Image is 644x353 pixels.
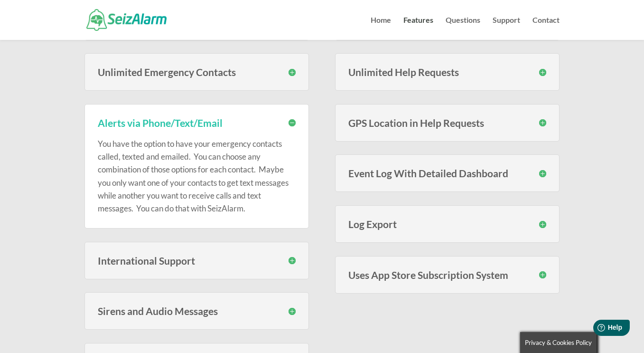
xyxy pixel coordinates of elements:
[348,168,546,178] h3: Event Log With Detailed Dashboard
[446,17,480,40] a: Questions
[98,137,296,215] p: You have the option to have your emergency contacts called, texted and emailed. You can choose an...
[98,306,296,316] h3: Sirens and Audio Messages
[371,17,391,40] a: Home
[86,9,167,30] img: SeizAlarm
[348,219,546,229] h3: Log Export
[493,17,520,40] a: Support
[348,270,546,280] h3: Uses App Store Subscription System
[525,339,592,346] span: Privacy & Cookies Policy
[403,17,433,40] a: Features
[98,118,296,128] h3: Alerts via Phone/Text/Email
[98,67,296,77] h3: Unlimited Emergency Contacts
[348,67,546,77] h3: Unlimited Help Requests
[98,256,296,266] h3: International Support
[560,316,634,343] iframe: Help widget launcher
[348,118,546,128] h3: GPS Location in Help Requests
[532,17,560,40] a: Contact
